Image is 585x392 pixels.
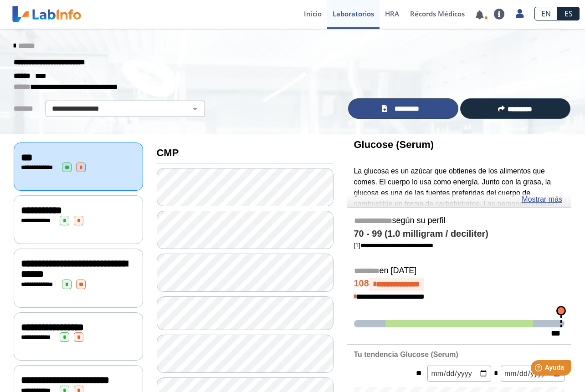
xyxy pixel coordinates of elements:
[354,266,565,276] h5: en [DATE]
[558,7,580,20] a: ES
[354,229,565,239] h4: 70 - 99 (1.0 milligram / deciliter)
[504,356,575,382] iframe: Help widget launcher
[354,278,565,291] h4: 108
[157,147,179,158] b: CMP
[354,351,458,358] b: Tu tendencia Glucose (Serum)
[385,9,399,18] span: HRA
[354,216,565,226] h5: según su perfil
[354,166,565,264] p: La glucosa es un azúcar que obtienes de los alimentos que comes. El cuerpo lo usa como energía. J...
[522,194,562,205] a: Mostrar más
[534,7,558,20] a: EN
[354,242,433,249] a: [1]
[427,366,491,382] input: mm/dd/yyyy
[501,366,564,382] input: mm/dd/yyyy
[354,139,434,150] b: Glucose (Serum)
